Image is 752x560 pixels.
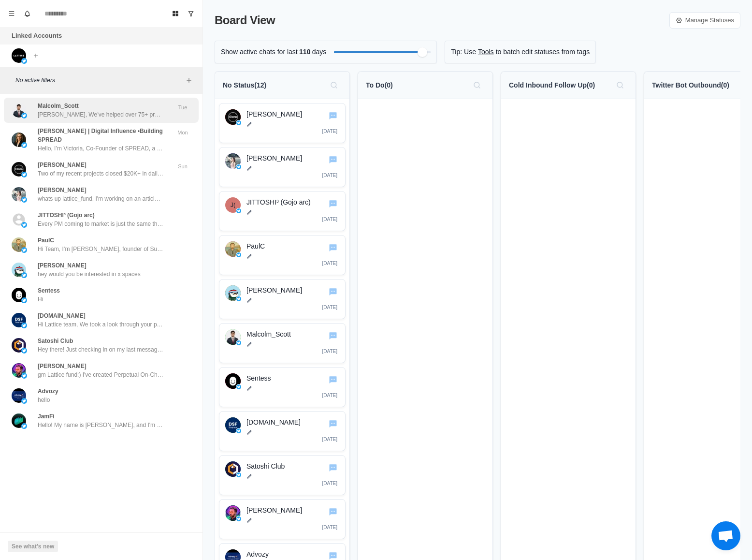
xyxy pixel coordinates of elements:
p: Tip: Use [451,47,476,57]
img: Satoshi Club [225,461,241,477]
p: [DATE] [322,172,337,179]
p: [PERSON_NAME] [246,153,339,163]
button: Search [469,77,485,93]
p: Malcolm_Scott [38,102,79,110]
button: Go to chat [328,154,338,165]
img: Alex Mukhin [225,505,241,521]
p: [PERSON_NAME] [38,261,87,270]
img: picture [21,197,27,203]
img: twitter [236,208,241,213]
p: Hi Lattice team, We took a look through your profile and site it’s clear you deeply understand wh... [38,320,163,329]
button: Go to chat [328,242,338,253]
p: Hi [38,295,43,304]
p: Twitter Bot Outbound ( 0 ) [652,80,729,90]
p: Two of my recent projects closed $20K+ in daily tranches, all from long-term backers. If we can g... [38,169,163,178]
p: [DATE] [322,480,337,487]
img: twitter [236,296,241,301]
img: picture [21,323,27,328]
img: picture [21,373,27,379]
img: twitter [236,384,241,389]
p: [PERSON_NAME], We’ve helped over 75+ projects such as: - @Helio_pay who were acquired for $175M b... [38,110,163,119]
p: No Status ( 12 ) [223,80,266,90]
img: picture [12,388,26,403]
button: Add account [30,50,42,61]
p: [DOMAIN_NAME] [246,417,339,427]
p: Tue [171,103,195,112]
p: Every PM coming to market is just the same thing over and over again. We’re doing it different an... [38,220,163,228]
button: Notifications [19,6,35,21]
a: Tools [478,47,494,57]
p: whats up lattice_fund, I'm working on an article called "People Shaping The Future" for @a16z and... [38,194,163,203]
img: twitter [236,340,241,345]
p: [PERSON_NAME] | Digital Influence •Building SPREAD [38,127,171,144]
p: Sun [171,162,195,171]
p: [PERSON_NAME] [246,285,339,295]
div: Go to chatSatoshi ClubtwitterSatoshi Club[DATE] [219,455,346,495]
img: picture [21,222,27,228]
button: Go to chat [328,110,338,121]
div: Go to chatAlex Mukhintwitter[PERSON_NAME][DATE] [219,499,346,539]
img: picture [21,272,27,278]
img: PaulC [225,241,241,257]
img: twitter [236,472,241,477]
p: [DOMAIN_NAME] [38,311,86,320]
button: Show unread conversations [183,6,199,21]
img: twitter [236,120,241,125]
p: JITTOSHI³ (Gojo arc) [38,211,95,220]
img: picture [12,162,26,177]
p: Hello, I’m Victoria, Co-Founder of SPREAD, a global digital influence agency that has empowered c... [38,144,163,153]
img: twitter [236,252,241,257]
p: [DATE] [322,128,337,135]
img: twitter [236,164,241,169]
div: Go to chatJITTOSHI³ (Gojo arc)twitterJITTOSHI³ (Gojo arc)[DATE] [219,191,346,231]
p: No active filters [15,76,183,85]
p: JITTOSHI³ (Gojo arc) [246,197,339,207]
p: Satoshi Club [38,337,73,345]
img: picture [12,187,26,202]
img: twitter [236,428,241,433]
img: picture [12,263,26,277]
img: Andrew Forte [225,285,241,301]
img: picture [21,58,27,64]
img: Emma Wang [225,153,241,169]
img: picture [12,133,26,147]
p: [PERSON_NAME] [38,186,87,194]
img: Malcolm_Scott [225,329,241,345]
button: Search [612,77,628,93]
button: Search [326,77,342,93]
button: Go to chat [328,330,338,341]
p: [PERSON_NAME] [38,362,87,370]
p: To Do ( 0 ) [366,80,393,90]
img: picture [21,142,27,148]
p: PaulC [246,241,339,251]
p: Sentess [246,373,339,383]
p: hello [38,396,50,404]
button: Go to chat [328,286,338,297]
p: to batch edit statuses from tags [496,47,590,57]
p: Cold Inbound Follow Up ( 0 ) [509,80,595,90]
img: picture [21,348,27,354]
p: Sentess [38,286,60,295]
p: Advozy [38,387,58,396]
img: picture [21,297,27,303]
div: Open chat [711,521,740,550]
p: Linked Accounts [12,31,62,41]
div: Go to chatDSF.Financetwitter[DOMAIN_NAME][DATE] [219,411,346,451]
img: picture [21,247,27,253]
p: Satoshi Club [246,461,339,472]
div: Go to chatAndrew Fortetwitter[PERSON_NAME][DATE] [219,279,346,319]
img: Glenn [225,109,241,125]
p: Show active chats for last [221,47,298,57]
img: Sentess [225,373,241,389]
img: picture [12,48,26,63]
button: Menu [4,6,19,21]
p: Malcolm_Scott [246,329,339,339]
p: gm Lattice fund:) I've created Perpetual On‑Chain Sentiment Markets at Hyperliquid Community Hack... [38,370,163,379]
img: picture [12,288,26,302]
p: [DATE] [322,260,337,267]
img: picture [21,398,27,404]
div: JITTOSHI³ (Gojo arc) [231,197,236,213]
button: See what's new [8,541,58,552]
span: 110 [298,47,312,57]
p: [DATE] [322,216,337,223]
